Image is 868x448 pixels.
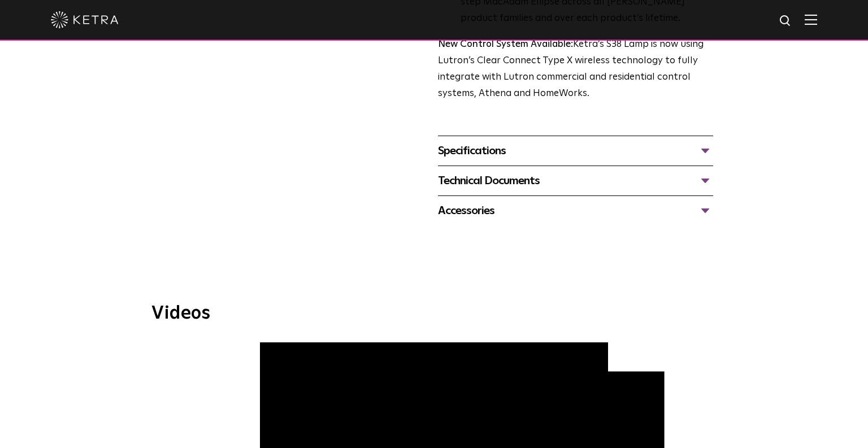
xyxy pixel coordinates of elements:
img: ketra-logo-2019-white [51,11,119,28]
h3: Videos [151,305,717,323]
div: Accessories [438,202,713,220]
strong: New Control System Available: [438,40,573,49]
p: Ketra’s S38 Lamp is now using Lutron’s Clear Connect Type X wireless technology to fully integrat... [438,37,713,102]
img: Hamburger%20Nav.svg [805,14,817,25]
img: search icon [779,14,793,28]
div: Specifications [438,142,713,160]
div: Technical Documents [438,172,713,190]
